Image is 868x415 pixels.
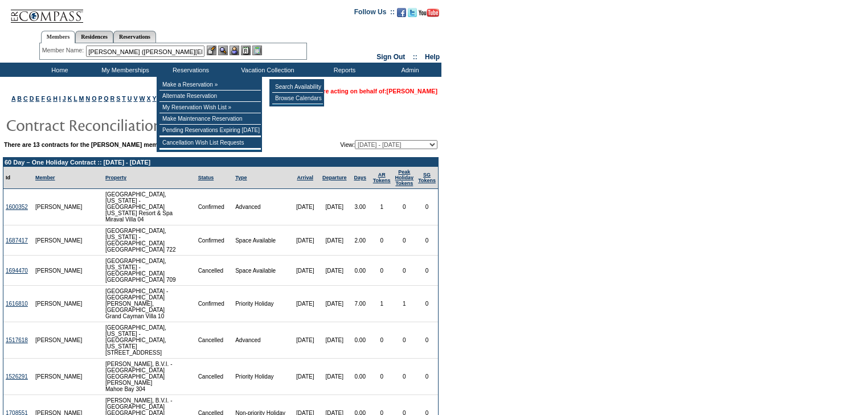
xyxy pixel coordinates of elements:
img: Become our fan on Facebook [397,8,406,17]
td: Make Maintenance Reservation [159,113,261,125]
td: 1 [371,286,393,322]
a: O [92,95,96,102]
td: Browse Calendars [272,93,323,104]
td: [DATE] [320,256,350,286]
td: 0 [393,359,416,395]
a: P [98,95,102,102]
a: 1694470 [6,268,28,274]
td: [GEOGRAPHIC_DATA], [US_STATE] - [GEOGRAPHIC_DATA] [US_STATE] Resort & Spa Miraval Villa 04 [103,189,196,225]
a: L [73,95,77,102]
td: Priority Holiday [233,359,290,395]
td: Reports [310,63,376,77]
a: 1526291 [6,373,28,380]
td: Alternate Reservation [159,91,261,102]
a: SGTokens [418,172,436,183]
td: 60 Day – One Holiday Contract :: [DATE] - [DATE] [3,158,438,167]
td: Priority Holiday [233,286,290,322]
td: Home [26,63,91,77]
a: F [41,95,45,102]
a: T [122,95,126,102]
td: 1 [393,286,416,322]
a: Residences [75,31,113,43]
a: E [35,95,39,102]
a: H [53,95,58,102]
td: [DATE] [320,322,350,359]
b: There are 13 contracts for the [PERSON_NAME] membership: [4,141,182,148]
img: b_edit.gif [207,46,216,55]
td: [GEOGRAPHIC_DATA], [US_STATE] - [GEOGRAPHIC_DATA] [GEOGRAPHIC_DATA] 709 [103,256,196,286]
a: 1517618 [6,337,28,343]
td: Space Available [233,256,290,286]
td: [DATE] [290,286,319,322]
a: B [17,95,22,102]
td: [DATE] [290,322,319,359]
img: Subscribe to our YouTube Channel [419,9,439,17]
td: 0 [371,322,393,359]
td: 0.00 [350,322,371,359]
a: X [147,95,151,102]
td: 0.00 [350,359,371,395]
td: [PERSON_NAME] [33,256,85,286]
a: Y [152,95,156,102]
a: 1616810 [6,301,28,307]
a: Arrival [297,175,313,180]
td: [DATE] [290,189,319,225]
a: Departure [322,175,347,180]
td: [PERSON_NAME] [33,322,85,359]
td: [GEOGRAPHIC_DATA] - [GEOGRAPHIC_DATA][PERSON_NAME], [GEOGRAPHIC_DATA] Grand Cayman Villa 10 [103,286,196,322]
td: Cancelled [196,322,234,359]
a: Members [41,31,76,43]
td: Advanced [233,189,290,225]
td: 0 [416,225,438,256]
td: [PERSON_NAME] [33,189,85,225]
img: Impersonate [230,46,239,55]
td: [DATE] [290,359,319,395]
td: View: [284,140,437,149]
a: 1600352 [6,204,28,210]
td: My Memberships [91,63,157,77]
a: J [63,95,66,102]
a: I [59,95,61,102]
a: 1687417 [6,237,28,244]
a: Q [104,95,108,102]
a: Follow us on Twitter [408,11,417,18]
td: [PERSON_NAME] [33,359,85,395]
td: 0 [371,359,393,395]
td: [PERSON_NAME], B.V.I. - [GEOGRAPHIC_DATA] [GEOGRAPHIC_DATA][PERSON_NAME] Mahoe Bay 304 [103,359,196,395]
td: [DATE] [290,256,319,286]
td: Cancelled [196,359,234,395]
td: Pending Reservations Expiring [DATE] [159,125,261,136]
td: [DATE] [320,286,350,322]
a: Property [105,175,126,180]
td: Cancelled [196,256,234,286]
td: [PERSON_NAME] [33,286,85,322]
td: 0 [371,256,393,286]
a: Reservations [113,31,156,43]
td: Advanced [233,322,290,359]
td: 0 [416,359,438,395]
a: R [110,95,115,102]
td: 7.00 [350,286,371,322]
a: G [47,95,51,102]
td: Confirmed [196,225,234,256]
td: 3.00 [350,189,371,225]
td: Space Available [233,225,290,256]
td: 0 [416,322,438,359]
td: [GEOGRAPHIC_DATA], [US_STATE] - [GEOGRAPHIC_DATA] [GEOGRAPHIC_DATA] 722 [103,225,196,256]
a: Sign Out [376,53,405,61]
td: [DATE] [320,189,350,225]
a: Days [354,175,366,180]
td: 0 [393,256,416,286]
td: 0 [416,189,438,225]
td: 1 [371,189,393,225]
a: N [85,95,90,102]
td: 0 [393,189,416,225]
img: b_calculator.gif [252,46,262,55]
td: Reservations [157,63,222,77]
td: Admin [376,63,441,77]
a: Peak HolidayTokens [395,169,414,186]
a: ARTokens [373,172,391,183]
td: Confirmed [196,286,234,322]
td: 0 [393,322,416,359]
span: :: [413,53,417,61]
